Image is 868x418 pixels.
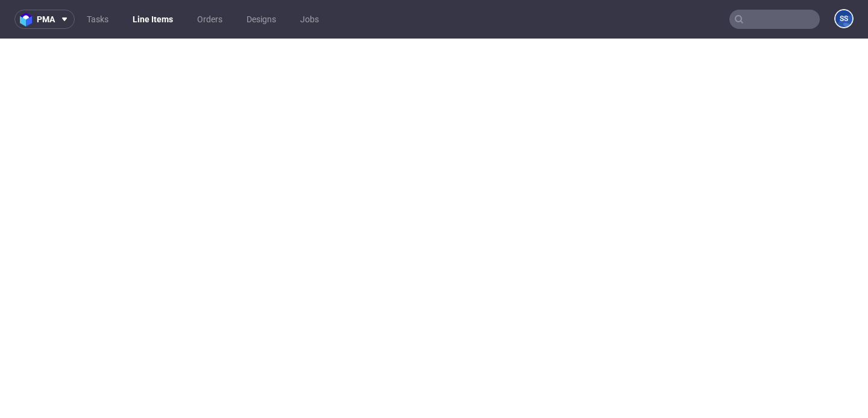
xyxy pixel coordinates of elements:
a: Tasks [80,10,116,29]
img: logo [20,13,37,27]
a: Jobs [293,10,326,29]
a: Line Items [125,10,180,29]
a: Designs [239,10,283,29]
button: pma [14,10,75,29]
figcaption: SS [835,10,852,27]
span: pma [37,15,55,23]
a: Orders [190,10,230,29]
